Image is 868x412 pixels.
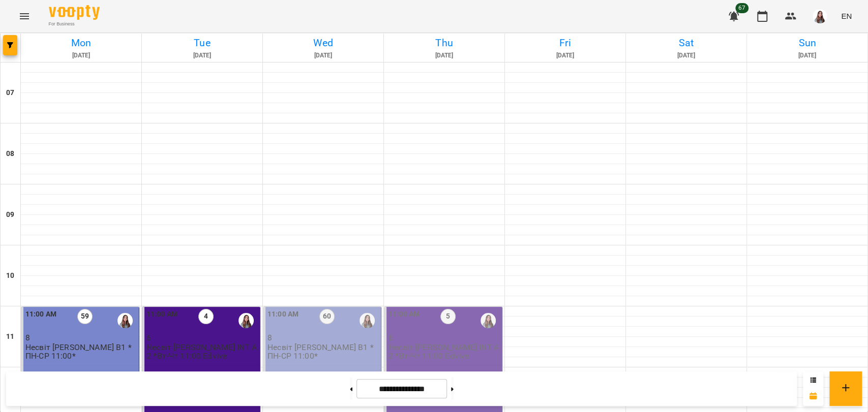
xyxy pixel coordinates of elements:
[749,35,866,51] h6: Sun
[385,35,503,51] h6: Thu
[12,4,37,28] button: Menu
[6,87,14,99] h6: 07
[388,333,500,342] p: 6
[49,5,100,20] img: Voopty Logo
[198,309,214,324] label: 4
[267,333,379,342] p: 8
[25,343,137,361] p: Несвіт [PERSON_NAME] В1 *ПН-СР 11:00*
[735,3,749,13] span: 67
[388,309,420,320] label: 11:00 AM
[385,51,503,60] h6: [DATE]
[319,309,335,324] label: 60
[6,331,14,342] h6: 11
[146,309,177,320] label: 11:00 AM
[749,51,866,60] h6: [DATE]
[77,309,93,324] label: 59
[267,309,298,320] label: 11:00 AM
[841,11,852,21] span: EN
[143,35,261,51] h6: Tue
[143,51,261,60] h6: [DATE]
[25,309,56,320] label: 11:00 AM
[813,9,827,23] img: a5c51dc64ebbb1389a9d34467d35a8f5.JPG
[360,313,375,328] img: Несвіт Єлізавета
[22,51,140,60] h6: [DATE]
[267,343,379,361] p: Несвіт [PERSON_NAME] В1 *ПН-СР 11:00*
[146,343,258,361] p: Несвіт [PERSON_NAME] INT А2 *Вт-Чт 11:00 Edvive
[6,270,14,281] h6: 10
[264,51,382,60] h6: [DATE]
[481,313,496,328] img: Несвіт Єлізавета
[25,333,137,342] p: 8
[264,35,382,51] h6: Wed
[238,313,254,328] img: Несвіт Єлізавета
[506,35,624,51] h6: Fri
[440,309,456,324] label: 5
[6,148,14,160] h6: 08
[146,333,258,342] p: 6
[627,35,745,51] h6: Sat
[506,51,624,60] h6: [DATE]
[117,313,133,328] img: Несвіт Єлізавета
[22,35,140,51] h6: Mon
[6,209,14,220] h6: 09
[388,343,500,361] p: Несвіт [PERSON_NAME] INT А2 *Вт-Чт 11:00 Edvive
[49,21,100,27] span: For Business
[627,51,745,60] h6: [DATE]
[837,7,856,25] button: EN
